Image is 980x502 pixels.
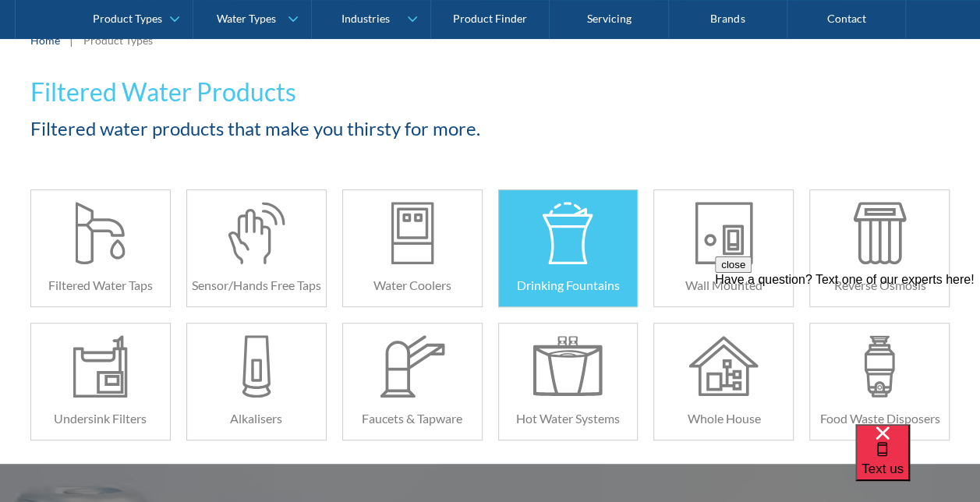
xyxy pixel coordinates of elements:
iframe: podium webchat widget bubble [855,424,980,502]
iframe: podium webchat widget prompt [715,256,980,444]
a: Filtered Water Taps [30,189,171,307]
h6: Whole House [654,409,793,428]
a: Faucets & Tapware [342,323,483,440]
div: Water Types [217,12,276,26]
div: Industries [341,12,390,26]
div: Product Types [93,12,162,26]
a: Whole House [653,323,794,440]
h6: Undersink Filters [31,409,170,428]
h6: Faucets & Tapware [343,409,482,428]
div: Product Types [83,32,153,48]
a: Wall Mounted [653,189,794,307]
h6: Filtered Water Taps [31,276,170,295]
h6: Sensor/Hands Free Taps [187,276,326,295]
h6: Wall Mounted [654,276,793,295]
a: Reverse Osmosis [809,189,950,307]
h6: Hot Water Systems [499,409,638,428]
div: | [68,30,76,49]
a: Alkalisers [186,323,327,440]
h2: Filtered water products that make you thirsty for more. [30,115,639,143]
a: Sensor/Hands Free Taps [186,189,327,307]
a: Drinking Fountains [498,189,639,307]
a: Undersink Filters [30,323,171,440]
a: Hot Water Systems [498,323,639,440]
h6: Water Coolers [343,276,482,295]
a: Water Coolers [342,189,483,307]
a: Home [30,32,60,48]
h1: Filtered Water Products [30,73,639,111]
h6: Alkalisers [187,409,326,428]
h6: Drinking Fountains [499,276,638,295]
